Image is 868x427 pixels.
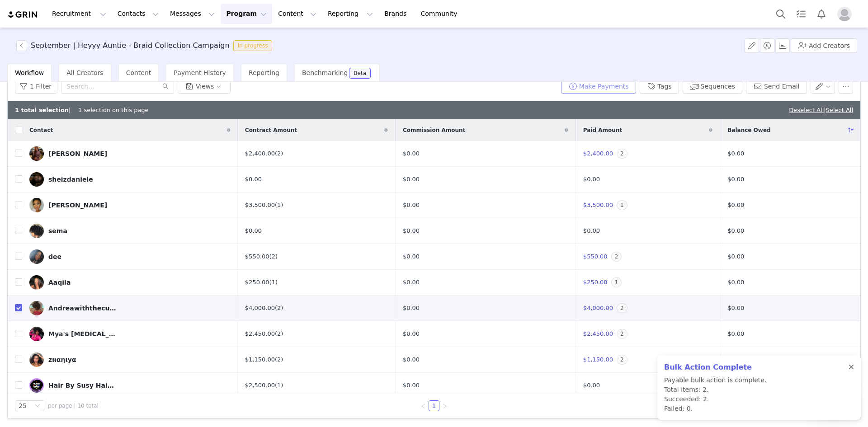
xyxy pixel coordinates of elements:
div: $0.00 [245,226,388,235]
h2: Bulk Action Complete [664,362,766,373]
span: $0.00 [583,176,600,183]
div: $4,000.00 [245,304,388,313]
button: Make Payments [561,79,636,94]
a: (1) [275,202,283,208]
span: $2,400.00 [583,150,613,157]
button: Search [771,4,791,24]
a: dee [29,249,231,264]
button: Content [273,4,322,24]
h3: September | Heyyy Auntie - Braid Collection Campaign [31,40,230,51]
button: Notifications [811,4,831,24]
span: Contract Amount [245,126,297,134]
img: grin logo [7,10,39,19]
a: (1) [275,382,283,389]
div: Beta [354,70,366,76]
div: $550.00 [245,252,388,261]
img: 23dd22f9-e027-4abc-9647-7da5c70bdf4f.jpg [29,224,44,238]
span: $0.00 [727,252,744,261]
li: Next Page [439,400,450,411]
div: Aaqila [48,279,71,286]
img: 418acd05-a35d-44fe-9c01-7732503aed00.jpg [29,198,44,212]
span: Paid Amount [583,126,622,134]
span: Commission Amount [403,126,465,134]
a: [PERSON_NAME] [29,146,231,161]
div: $0.00 [403,175,568,184]
span: $550.00 [583,253,608,260]
div: $0.00 [403,252,568,261]
span: 2 [617,329,627,339]
div: $3,500.00 [245,201,388,210]
span: 2 [617,303,627,313]
span: $0.00 [583,382,600,389]
button: Add Creators [791,38,857,53]
a: sema [29,224,231,238]
span: Contact [29,126,53,134]
div: $0.00 [403,201,568,210]
div: dee [48,253,61,260]
img: 38998d23-4de8-4b3c-8554-237081a2f231.jpg [29,275,44,290]
div: 25 [19,401,27,411]
span: $250.00 [583,279,608,286]
div: $250.00 [245,278,388,287]
a: (2) [269,253,278,260]
span: $2,450.00 [583,330,613,337]
div: $2,400.00 [245,149,388,158]
a: [PERSON_NAME] [29,198,231,212]
li: 1 [429,400,439,411]
a: (2) [275,150,283,157]
button: Profile [832,7,861,21]
div: $0.00 [403,226,568,235]
a: Select All [826,107,853,113]
span: [object Object] [16,40,276,51]
button: Views [178,79,231,94]
input: Search... [61,79,174,94]
span: per page | 10 total [48,402,99,410]
div: [PERSON_NAME] [48,150,107,157]
span: $3,500.00 [583,202,613,208]
div: | 1 selection on this page [15,106,149,115]
span: | [824,107,853,113]
img: 96131379-ef14-4861-bfe5-9aa56be2d43b.jpg [29,146,44,161]
b: 1 total selection [15,107,69,113]
span: 2 [611,252,622,262]
div: [PERSON_NAME] [48,202,107,209]
img: 982257e0-daae-4b85-a3e3-84d276e59b31.jpg [29,301,44,315]
div: $2,450.00 [245,329,388,338]
span: $0.00 [583,227,600,234]
img: d9a56148-d80f-40ba-b80d-03bd744c043b.jpg [29,352,44,367]
div: Mya's [MEDICAL_DATA] [48,330,116,338]
a: (2) [275,305,283,311]
img: 8bcd51c1-7143-4bd1-bbcf-2559c95846ca.jpg [29,172,44,187]
span: In progress [233,40,273,51]
div: $0.00 [403,304,568,313]
span: Workflow [15,69,44,76]
span: 2 [617,355,627,365]
a: Tasks [791,4,811,24]
i: icon: left [420,404,426,409]
button: Messages [165,4,220,24]
span: 1 [611,277,622,287]
button: Tags [640,79,679,94]
div: $0.00 [403,149,568,158]
div: $2,500.00 [245,381,388,390]
img: 66bb00a5-178d-4d37-88e2-1c1eb4419f21.jpg [29,327,44,341]
span: $0.00 [727,149,744,158]
a: (2) [275,356,283,363]
span: Payment History [174,69,226,76]
span: Benchmarking [302,69,348,76]
button: Program [221,4,272,24]
span: $1,150.00 [583,356,613,363]
span: $0.00 [727,201,744,210]
span: $0.00 [727,226,744,235]
li: Previous Page [418,400,429,411]
div: Hair By Susy Hair By Susy [48,382,116,389]
i: icon: right [442,404,448,409]
span: $4,000.00 [583,305,613,311]
a: Andreawiththecurls [29,301,231,315]
button: Sequences [683,79,742,94]
div: $0.00 [245,175,388,184]
span: Reporting [249,69,279,76]
a: Aaqila [29,275,231,290]
div: $0.00 [403,329,568,338]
